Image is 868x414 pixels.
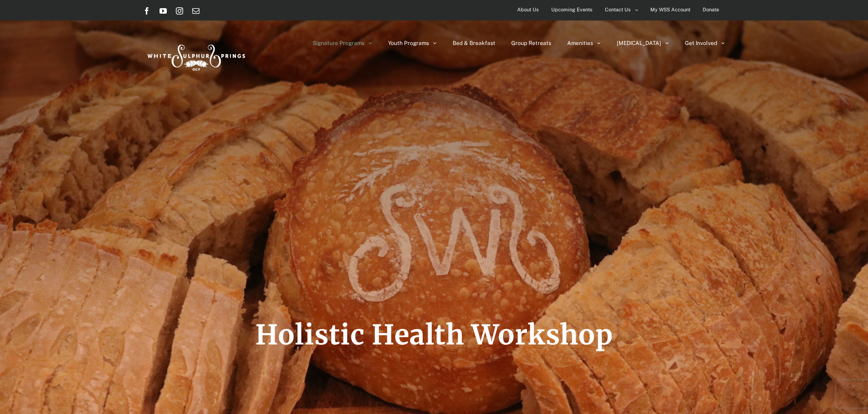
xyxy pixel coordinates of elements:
a: Group Retreats [511,20,551,66]
span: About Us [517,3,539,16]
nav: Main Menu [313,20,725,66]
span: Group Retreats [511,40,551,46]
span: Contact Us [605,3,631,16]
a: Amenities [567,20,601,66]
span: Signature Programs [313,40,364,46]
span: Donate [703,3,719,16]
span: Holistic Health Workshop [255,318,613,352]
span: [MEDICAL_DATA] [617,40,661,46]
a: Get Involved [685,20,725,66]
a: Youth Programs [388,20,437,66]
span: Youth Programs [388,40,429,46]
a: Bed & Breakfast [453,20,495,66]
span: Upcoming Events [551,3,593,16]
a: [MEDICAL_DATA] [617,20,669,66]
a: Signature Programs [313,20,372,66]
img: White Sulphur Springs Logo [143,35,248,77]
span: My WSS Account [650,3,690,16]
span: Get Involved [685,40,717,46]
span: Bed & Breakfast [453,40,495,46]
span: Amenities [567,40,593,46]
